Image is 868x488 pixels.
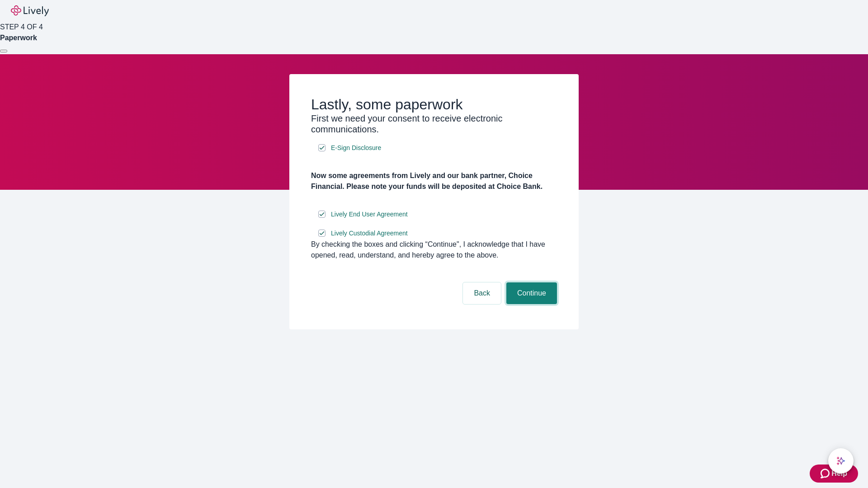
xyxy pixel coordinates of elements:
[810,465,858,483] button: Zendesk support iconHelp
[311,239,557,261] div: By checking the boxes and clicking “Continue", I acknowledge that I have opened, read, understand...
[11,5,49,16] img: Lively
[463,282,501,304] button: Back
[821,468,831,479] svg: Zendesk support icon
[836,456,845,465] svg: Lively AI Assistant
[828,448,854,474] button: chat
[331,143,381,153] span: E-Sign Disclosure
[311,96,557,113] h2: Lastly, some paperwork
[331,210,408,219] span: Lively End User Agreement
[311,113,557,135] h3: First we need your consent to receive electronic communications.
[831,468,847,479] span: Help
[329,209,410,220] a: e-sign disclosure document
[329,228,410,239] a: e-sign disclosure document
[311,170,557,192] h4: Now some agreements from Lively and our bank partner, Choice Financial. Please note your funds wi...
[331,229,408,238] span: Lively Custodial Agreement
[329,142,383,154] a: e-sign disclosure document
[506,282,557,304] button: Continue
